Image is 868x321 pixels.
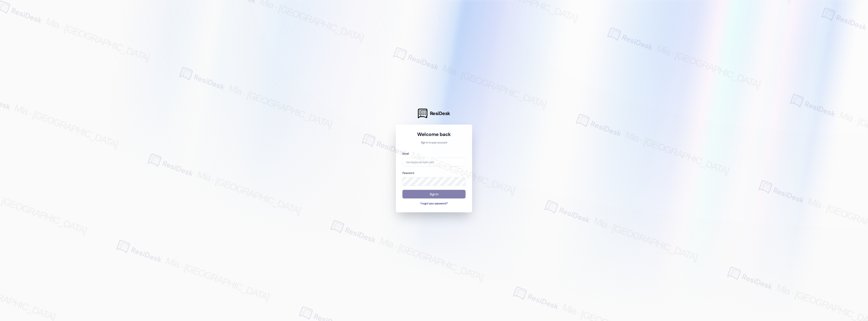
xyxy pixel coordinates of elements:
h1: Welcome back [402,131,466,138]
label: Email [402,152,409,155]
button: Forgot your password? [402,202,466,206]
p: Sign in to your account [402,141,466,145]
img: ResiDesk Logo [418,109,427,118]
input: name@example.com [402,158,466,167]
button: Sign In [402,190,466,199]
span: ResiDesk [430,110,450,117]
label: Password [402,171,414,175]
